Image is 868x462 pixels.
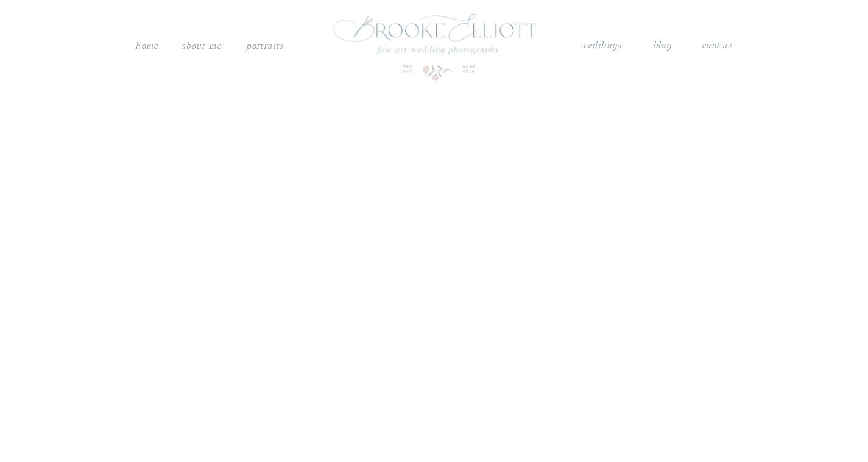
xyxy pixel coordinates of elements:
[180,38,223,54] a: About me
[702,38,733,50] a: contact
[653,38,671,54] a: blog
[135,38,159,54] a: Home
[245,38,286,51] a: PORTRAITS
[580,38,623,54] a: weddings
